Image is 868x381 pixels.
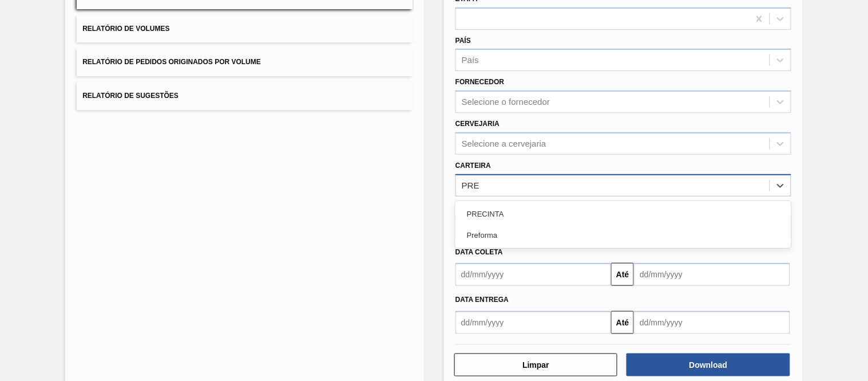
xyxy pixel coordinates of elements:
[455,78,504,86] label: Fornecedor
[462,56,479,65] div: País
[77,82,413,110] button: Relatório de Sugestões
[634,263,790,286] input: dd/mm/yyyy
[462,97,550,107] div: Selecione o fornecedor
[627,353,790,376] button: Download
[455,162,491,170] label: Carteira
[454,353,617,376] button: Limpar
[611,311,634,334] button: Até
[77,15,413,43] button: Relatório de Volumes
[455,225,791,246] div: Preforma
[455,37,471,45] label: País
[82,92,179,100] span: Relatório de Sugestões
[82,25,169,33] span: Relatório de Volumes
[634,311,790,334] input: dd/mm/yyyy
[455,263,611,286] input: dd/mm/yyyy
[455,248,503,256] span: Data coleta
[455,120,500,128] label: Cervejaria
[77,48,413,76] button: Relatório de Pedidos Originados por Volume
[611,263,634,286] button: Até
[82,58,261,66] span: Relatório de Pedidos Originados por Volume
[462,139,546,148] div: Selecione a cervejaria
[455,296,509,304] span: Data Entrega
[455,311,611,334] input: dd/mm/yyyy
[455,203,791,225] div: PRECINTA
